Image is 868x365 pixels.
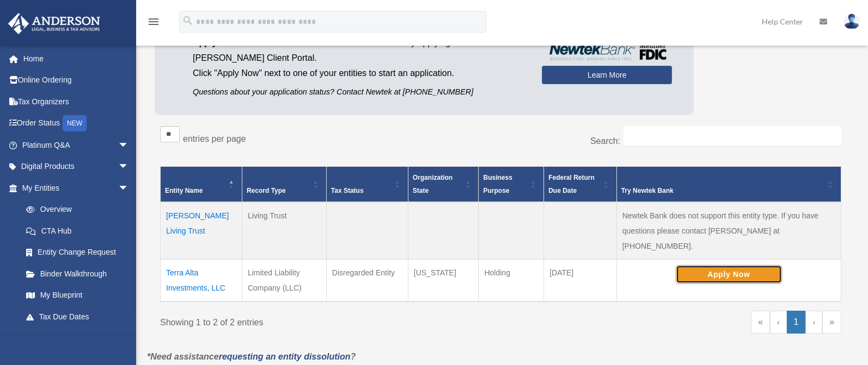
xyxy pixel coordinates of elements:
[147,19,160,28] a: menu
[118,134,140,156] span: arrow_drop_down
[182,15,194,27] i: search
[165,187,203,194] span: Entity Name
[15,263,140,285] a: Binder Walkthrough
[219,352,351,361] a: requesting an entity dissolution
[843,14,860,29] img: User Pic
[8,48,145,70] a: Home
[590,136,620,146] label: Search:
[326,259,408,301] td: Disregarded Entity
[5,13,103,34] img: Anderson Advisors Platinum Portal
[547,43,667,60] img: NewtekBankLogoSM.png
[193,66,525,81] p: Click "Apply Now" next to one of your entities to start an application.
[331,187,364,194] span: Tax Status
[15,306,140,328] a: Tax Due Dates
[15,285,140,306] a: My Blueprint
[548,174,595,194] span: Federal Return Due Date
[242,259,326,301] td: Limited Liability Company (LLC)
[544,259,617,301] td: [DATE]
[161,259,242,301] td: Terra Alta Investments, LLC
[193,85,525,99] p: Questions about your application status? Contact Newtek at [PHONE_NUMBER]
[193,35,525,66] p: by applying from the [PERSON_NAME] Client Portal.
[326,166,408,202] th: Tax Status: Activate to sort
[8,91,145,112] a: Tax Organizers
[161,166,242,202] th: Entity Name: Activate to invert sorting
[676,265,782,284] button: Apply Now
[118,177,140,199] span: arrow_drop_down
[183,134,246,143] label: entries per page
[751,311,770,333] a: First
[408,166,479,202] th: Organization State: Activate to sort
[621,184,824,197] div: Try Newtek Bank
[479,166,544,202] th: Business Purpose: Activate to sort
[147,352,356,361] em: *Need assistance ?
[161,202,242,260] td: [PERSON_NAME] Living Trust
[413,174,453,194] span: Organization State
[15,220,140,242] a: CTA Hub
[8,134,145,156] a: Platinum Q&Aarrow_drop_down
[15,199,135,221] a: Overview
[544,166,617,202] th: Federal Return Due Date: Activate to sort
[118,328,140,350] span: arrow_drop_down
[8,328,145,349] a: My Anderson Teamarrow_drop_down
[408,259,479,301] td: [US_STATE]
[483,174,512,194] span: Business Purpose
[542,66,672,84] a: Learn More
[242,202,326,260] td: Living Trust
[160,311,493,330] div: Showing 1 to 2 of 2 entries
[8,177,140,199] a: My Entitiesarrow_drop_down
[8,112,145,135] a: Order StatusNEW
[242,166,326,202] th: Record Type: Activate to sort
[247,187,286,194] span: Record Type
[479,259,544,301] td: Holding
[63,115,87,131] div: NEW
[616,202,841,260] td: Newtek Bank does not support this entity type. If you have questions please contact [PERSON_NAME]...
[8,156,145,178] a: Digital Productsarrow_drop_down
[147,15,160,28] i: menu
[616,166,841,202] th: Try Newtek Bank : Activate to sort
[8,70,145,91] a: Online Ordering
[15,242,140,263] a: Entity Change Request
[118,156,140,178] span: arrow_drop_down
